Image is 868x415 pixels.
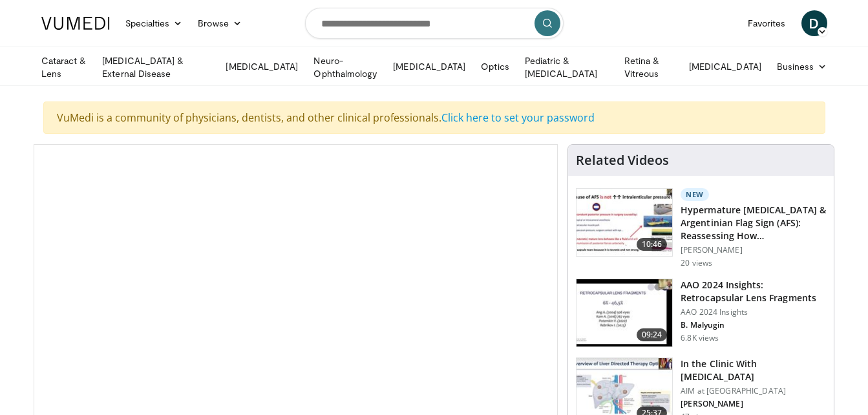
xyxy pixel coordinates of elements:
a: 10:46 New Hypermature [MEDICAL_DATA] & Argentinian Flag Sign (AFS): Reassessing How… [PERSON_NAME... [576,188,826,268]
h3: Hypermature [MEDICAL_DATA] & Argentinian Flag Sign (AFS): Reassessing How… [681,204,826,242]
h3: AAO 2024 Insights: Retrocapsular Lens Fragments [681,279,826,304]
a: D [801,10,827,36]
a: Retina & Vitreous [617,54,681,80]
a: Business [769,54,835,80]
a: Neuro-Ophthalmology [306,54,385,80]
a: Browse [190,10,249,36]
a: Favorites [740,10,794,36]
div: VuMedi is a community of physicians, dentists, and other clinical professionals. [43,101,825,134]
img: VuMedi Logo [41,17,110,30]
p: 6.8K views [681,333,719,343]
p: [PERSON_NAME] [681,399,826,409]
a: Click here to set your password [441,111,595,125]
a: [MEDICAL_DATA] [385,54,473,80]
p: New [681,188,709,201]
h3: In the Clinic With [MEDICAL_DATA] [681,357,826,383]
h4: Related Videos [576,153,669,168]
p: B. Malyugin [681,320,826,330]
a: Pediatric & [MEDICAL_DATA] [517,54,617,80]
a: [MEDICAL_DATA] & External Disease [94,54,218,80]
img: 01f52a5c-6a53-4eb2-8a1d-dad0d168ea80.150x105_q85_crop-smart_upscale.jpg [577,279,672,346]
a: [MEDICAL_DATA] [681,54,769,80]
a: Specialties [118,10,191,36]
p: 20 views [681,258,712,268]
a: Cataract & Lens [34,54,95,80]
span: 09:24 [637,328,668,341]
span: 10:46 [637,238,668,251]
a: [MEDICAL_DATA] [218,54,306,80]
p: AAO 2024 Insights [681,307,826,317]
p: AIM at [GEOGRAPHIC_DATA] [681,386,826,396]
a: Optics [473,54,516,80]
p: [PERSON_NAME] [681,245,826,255]
a: 09:24 AAO 2024 Insights: Retrocapsular Lens Fragments AAO 2024 Insights B. Malyugin 6.8K views [576,279,826,347]
img: 40c8dcf9-ac14-45af-8571-bda4a5b229bd.150x105_q85_crop-smart_upscale.jpg [577,189,672,256]
input: Search topics, interventions [305,8,564,39]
